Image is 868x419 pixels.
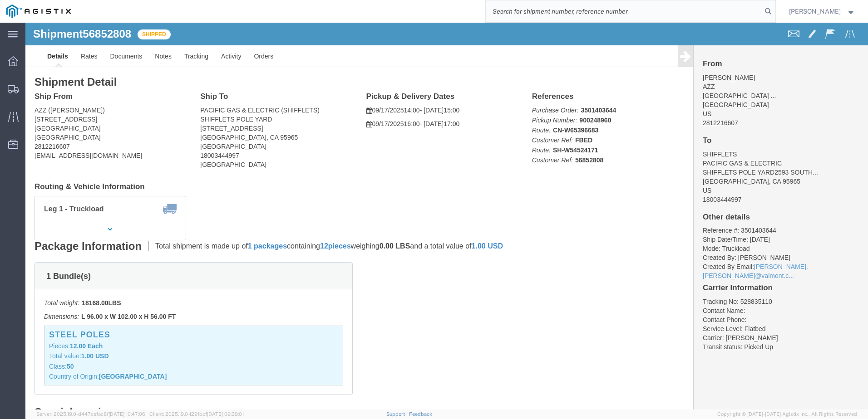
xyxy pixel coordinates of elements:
a: Feedback [409,411,432,417]
a: Support [386,411,409,417]
span: Server: 2025.19.0-d447cefac8f [36,411,145,417]
span: [DATE] 10:47:06 [108,411,145,417]
span: Justin Chao [789,6,841,16]
iframe: FS Legacy Container [25,23,868,409]
span: [DATE] 09:39:01 [207,411,244,417]
input: Search for shipment number, reference number [486,0,762,22]
span: Client: 2025.19.0-129fbcf [149,411,244,417]
img: logo [6,5,71,18]
button: [PERSON_NAME] [789,6,856,17]
span: Copyright © [DATE]-[DATE] Agistix Inc., All Rights Reserved [717,410,857,418]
